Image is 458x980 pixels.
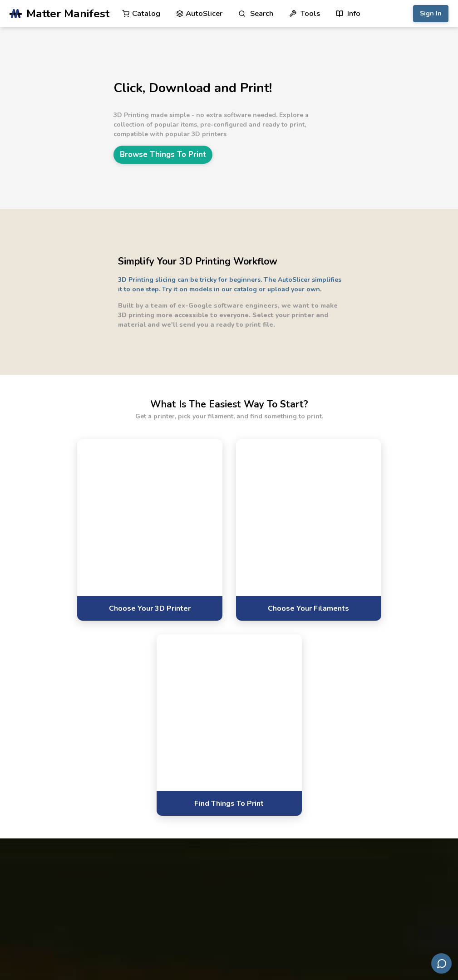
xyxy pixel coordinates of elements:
[413,5,448,22] button: Sign In
[150,397,308,412] h2: What Is The Easiest Way To Start?
[118,255,345,269] h2: Simplify Your 3D Printing Workflow
[157,791,302,816] a: Find Things To Print
[135,412,323,421] p: Get a printer, pick your filament, and find something to print.
[77,596,222,621] a: Choose Your 3D Printer
[113,146,212,163] a: Browse Things To Print
[113,81,340,95] h1: Click, Download and Print!
[118,275,345,294] p: 3D Printing slicing can be tricky for beginners. The AutoSlicer simplifies it to one step. Try it...
[236,596,381,621] a: Choose Your Filaments
[113,110,340,139] p: 3D Printing made simple - no extra software needed. Explore a collection of popular items, pre-co...
[431,953,452,974] button: Send feedback via email
[118,301,345,329] p: Built by a team of ex-Google software engineers, we want to make 3D printing more accessible to e...
[26,7,109,20] span: Matter Manifest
